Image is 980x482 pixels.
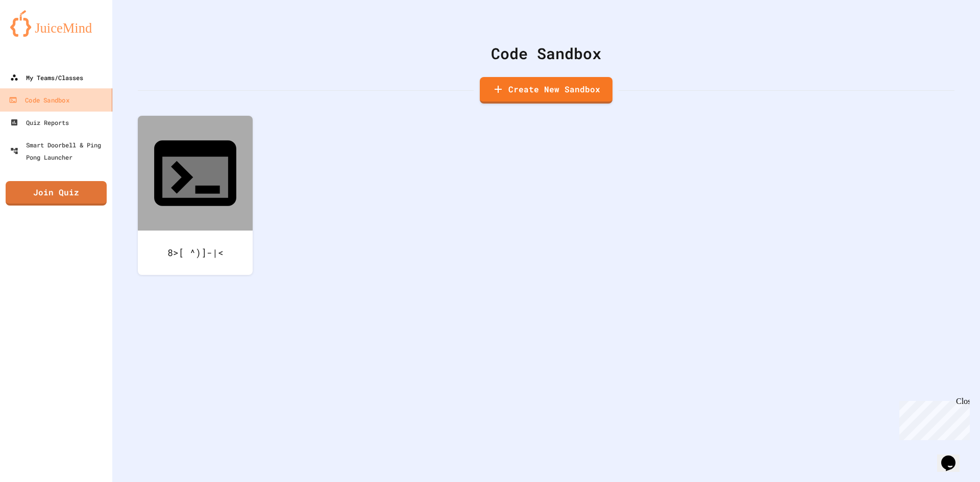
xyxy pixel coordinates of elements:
img: logo-orange.svg [10,10,102,37]
a: Create New Sandbox [480,77,612,104]
div: Quiz Reports [10,116,69,129]
a: Join Quiz [6,181,107,206]
div: 8>[ ^)]-|< [138,231,253,275]
iframe: chat widget [895,397,970,440]
div: Code Sandbox [9,94,69,107]
div: Smart Doorbell & Ping Pong Launcher [10,139,108,163]
div: Chat with us now!Close [4,4,70,65]
div: My Teams/Classes [10,71,83,84]
iframe: chat widget [937,441,970,472]
div: Code Sandbox [138,42,954,65]
a: 8>[ ^)]-|< [138,116,253,275]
